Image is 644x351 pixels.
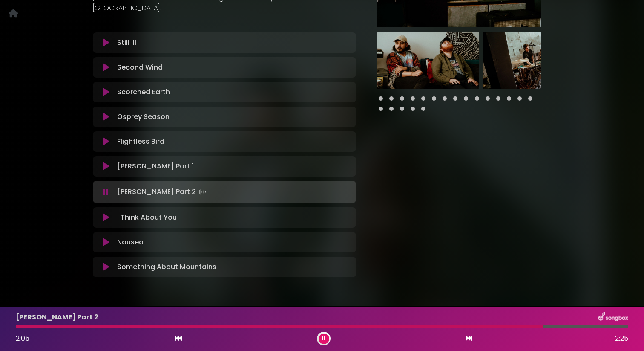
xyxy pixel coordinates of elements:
[16,312,98,322] p: [PERSON_NAME] Part 2
[377,32,479,89] img: GLr43N5BRui44qSgEoMX
[117,62,163,73] p: Second Wind
[117,186,208,198] p: [PERSON_NAME] Part 2
[598,312,628,323] img: songbox-logo-white.png
[117,212,177,223] p: I Think About You
[117,136,164,147] p: Flightless Bird
[483,32,585,89] img: j5DDb86WRvEqXpbqlWXw
[117,87,170,97] p: Scorched Earth
[117,237,144,247] p: Nausea
[117,161,194,171] p: [PERSON_NAME] Part 1
[117,262,216,272] p: Something About Mountains
[117,112,170,122] p: Osprey Season
[196,186,208,198] img: waveform4.gif
[117,38,136,48] p: Still ill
